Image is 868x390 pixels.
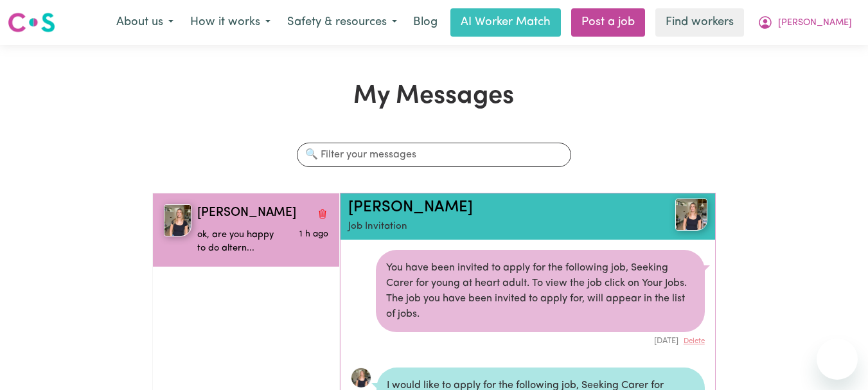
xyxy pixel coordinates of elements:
[299,230,328,238] span: Message sent on September 2, 2025
[164,204,191,236] img: Bianca T
[152,81,716,112] h1: My Messages
[8,11,55,34] img: Careseekers logo
[405,8,445,37] a: Blog
[450,8,561,37] a: AI Worker Match
[351,368,371,388] a: View Bianca T's profile
[749,9,860,36] button: My Account
[817,339,858,380] iframe: Button to launch messaging window
[153,193,339,267] button: Bianca T[PERSON_NAME]Delete conversationok, are you happy to do altern...Message sent on Septembe...
[376,332,705,347] div: [DATE]
[351,368,371,388] img: 746B380737DDE3EC3FDB8F000E001BFA_avatar_blob
[297,143,571,167] input: 🔍 Filter your messages
[8,8,55,37] a: Careseekers logo
[571,8,645,37] a: Post a job
[108,9,182,36] button: About us
[279,9,405,36] button: Safety & resources
[348,200,473,215] a: [PERSON_NAME]
[648,199,707,231] a: Bianca T
[317,205,328,222] button: Delete conversation
[684,336,705,347] button: Delete
[197,204,296,223] span: [PERSON_NAME]
[376,250,705,332] div: You have been invited to apply for the following job, Seeking Carer for young at heart adult. To ...
[655,8,744,37] a: Find workers
[778,16,852,30] span: [PERSON_NAME]
[182,9,279,36] button: How it works
[348,220,647,235] p: Job Invitation
[197,228,285,256] p: ok, are you happy to do altern...
[675,199,707,231] img: View Bianca T's profile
